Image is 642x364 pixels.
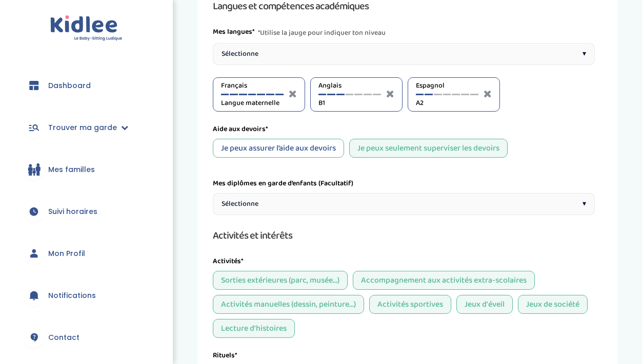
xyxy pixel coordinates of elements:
[518,295,588,314] div: Jeux de société
[213,178,353,189] label: Mes diplômes en garde d’enfants (Facultatif)
[456,295,513,314] div: Jeux d'éveil
[222,49,258,59] span: Sélectionne
[416,98,478,109] span: A2
[213,139,344,158] div: Je peux assurer l’aide aux devoirs
[318,98,381,109] span: B1
[48,290,96,301] span: Notifications
[416,80,478,91] span: Espagnol
[258,27,386,39] span: *Utilise la jauge pour indiquer ton niveau
[213,227,292,244] span: Activités et intérêts
[15,67,157,104] a: Dashboard
[213,271,348,290] div: Sorties extérieures (parc, musée...)
[50,15,123,41] img: logo.svg
[48,248,85,259] span: Mon Profil
[349,139,508,158] div: Je peux seulement superviser les devoirs
[48,206,97,217] span: Suivi horaires
[213,319,295,338] div: Lecture d'histoires
[213,295,364,314] div: Activités manuelles (dessin, peinture...)
[213,350,237,361] label: Rituels*
[15,319,157,356] a: Contact
[48,164,95,175] span: Mes familles
[213,124,268,135] label: Aide aux devoirs*
[48,80,91,91] span: Dashboard
[222,199,258,209] span: Sélectionne
[15,277,157,314] a: Notifications
[318,80,381,91] span: Anglais
[353,271,535,290] div: Accompagnement aux activités extra-scolaires
[15,235,157,272] a: Mon Profil
[583,199,586,209] span: ▾
[15,109,157,146] a: Trouver ma garde
[15,193,157,230] a: Suivi horaires
[15,151,157,188] a: Mes familles
[213,256,244,267] label: Activités*
[221,80,284,91] span: Français
[369,295,451,314] div: Activités sportives
[48,332,79,343] span: Contact
[221,98,284,109] span: Langue maternelle
[213,27,255,39] label: Mes langues*
[48,122,117,133] span: Trouver ma garde
[583,49,586,59] span: ▾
